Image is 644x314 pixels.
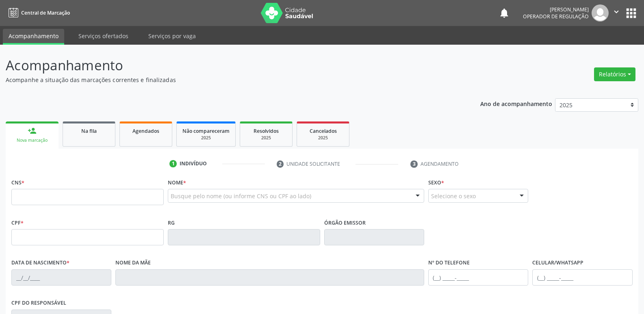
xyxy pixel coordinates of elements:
p: Acompanhamento [6,55,449,76]
input: (__) _____-_____ [428,269,528,286]
span: Busque pelo nome (ou informe CNS ou CPF ao lado) [171,192,311,200]
div: 1 [169,160,177,167]
img: img [592,4,609,22]
input: __/__/____ [11,269,111,286]
label: Nº do Telefone [428,257,470,269]
a: Central de Marcação [6,6,70,19]
a: Acompanhamento [3,29,64,45]
span: Operador de regulação [523,13,589,20]
input: (__) _____-_____ [532,269,632,286]
div: Nova marcação [11,137,53,143]
label: Celular/WhatsApp [532,257,583,269]
label: Nome [168,176,186,189]
label: Nome da mãe [115,257,151,269]
label: CPF [11,217,24,229]
label: Sexo [428,176,444,189]
label: Data de nascimento [11,257,69,269]
span: Selecione o sexo [431,192,476,200]
button: apps [624,6,638,20]
span: Resolvidos [254,128,279,134]
div: person_add [28,126,37,135]
a: Serviços ofertados [73,29,134,43]
div: [PERSON_NAME] [523,6,589,13]
span: Central de Marcação [21,9,70,16]
label: CPF do responsável [11,297,66,310]
button: notifications [499,7,510,19]
p: Acompanhe a situação das marcações correntes e finalizadas [6,76,449,84]
label: Órgão emissor [324,217,366,229]
span: Agendados [132,128,159,134]
span: Na fila [81,128,97,134]
span: Cancelados [310,128,337,134]
span: Não compareceram [182,128,230,134]
div: 2025 [182,135,230,141]
label: RG [168,217,175,229]
div: 2025 [303,135,343,141]
i:  [612,7,621,16]
div: 2025 [246,135,286,141]
a: Serviços por vaga [143,29,202,43]
label: CNS [11,176,24,189]
div: Indivíduo [180,160,207,167]
p: Ano de acompanhamento [480,98,552,108]
button: Relatórios [594,67,635,81]
button:  [609,4,624,22]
